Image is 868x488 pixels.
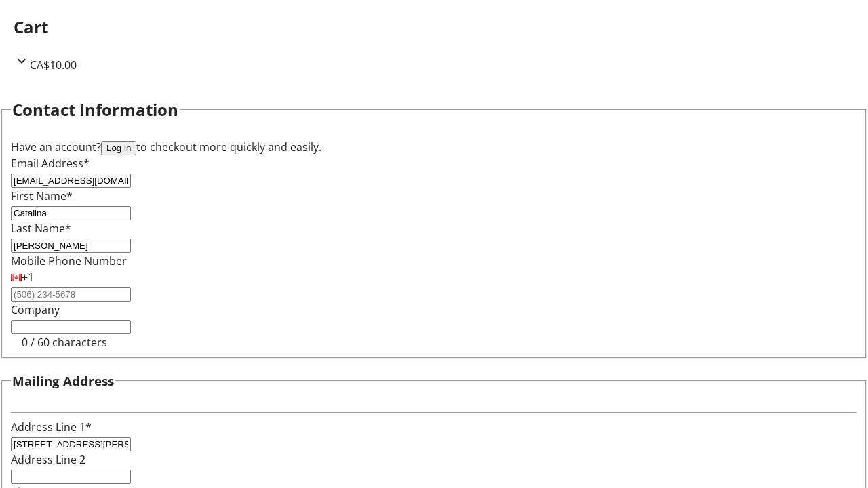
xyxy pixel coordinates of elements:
[11,420,92,434] label: Address Line 1*
[11,452,85,467] label: Address Line 2
[30,58,77,73] span: CA$10.00
[11,156,90,171] label: Email Address*
[11,188,73,203] label: First Name*
[11,437,131,451] input: Address
[11,221,71,236] label: Last Name*
[22,335,107,350] tr-character-limit: 0 / 60 characters
[11,302,60,317] label: Company
[11,287,131,302] input: (506) 234-5678
[12,98,178,122] h2: Contact Information
[12,371,114,390] h3: Mailing Address
[101,141,136,155] button: Log in
[11,139,857,155] div: Have an account? to checkout more quickly and easily.
[14,15,854,39] h2: Cart
[11,253,127,268] label: Mobile Phone Number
